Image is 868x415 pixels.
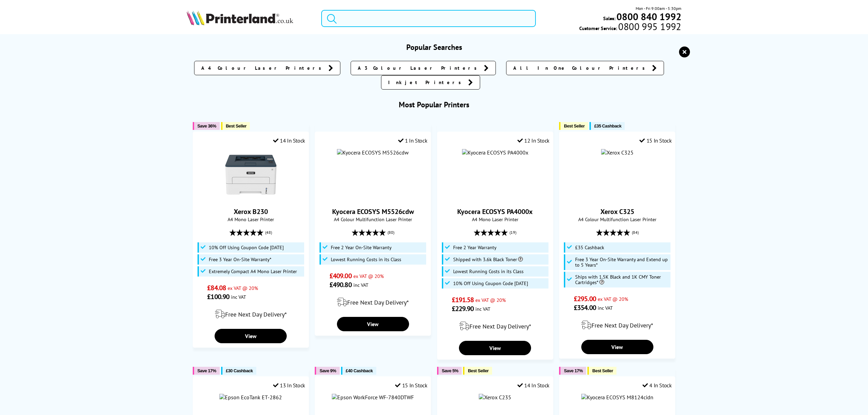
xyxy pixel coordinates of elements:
[579,23,681,31] span: Customer Service:
[479,394,511,401] img: Xerox C235
[517,137,550,144] div: 12 In Stock
[589,122,625,130] button: £35 Cashback
[475,297,506,303] span: ex VAT @ 20%
[453,281,528,286] span: 10% Off Using Coupon Code [DATE]
[617,23,681,30] span: 0800 995 1992
[341,367,376,375] button: £40 Cashback
[318,293,427,312] div: modal_delivery
[265,226,272,239] span: (48)
[353,273,384,279] span: ex VAT @ 20%
[321,10,536,27] input: Search product or
[457,207,533,216] a: Kyocera ECOSYS PA4000x
[441,317,550,336] div: modal_delivery
[563,316,672,335] div: modal_delivery
[187,42,681,52] h3: Popular Searches
[632,226,639,239] span: (84)
[559,122,588,130] button: Best Seller
[587,367,616,375] button: Best Seller
[196,305,305,324] div: modal_delivery
[231,294,246,300] span: inc VAT
[273,382,305,389] div: 13 In Stock
[225,149,276,200] img: Xerox B230
[234,207,268,216] a: Xerox B230
[318,216,427,223] span: A4 Colour Multifunction Laser Printer
[615,13,681,20] a: 0800 840 1992
[574,294,596,303] span: £295.00
[639,137,672,144] div: 15 In Stock
[187,100,681,109] h3: Most Popular Printers
[337,149,409,156] img: Kyocera ECOSYS M5526cdw
[468,368,489,373] span: Best Seller
[563,216,672,223] span: A4 Colour Multifunction Laser Printer
[441,216,550,223] span: A4 Mono Laser Printer
[594,123,621,129] span: £35 Cashback
[331,245,392,250] span: Free 2 Year On-Site Warranty
[193,367,220,375] button: Save 17%
[517,382,550,389] div: 14 In Stock
[226,123,247,129] span: Best Seller
[395,382,427,389] div: 15 In Stock
[462,149,528,156] img: Kyocera ECOSYS PA4000x
[209,269,297,274] span: Extremely Compact A4 Mono Laser Printer
[598,305,613,311] span: inc VAT
[581,340,653,354] a: View
[452,304,474,313] span: £229.90
[332,394,414,401] img: Epson WorkForce WF-7840DTWF
[207,292,229,301] span: £100.90
[453,245,497,250] span: Free 2 Year Warranty
[381,75,480,90] a: Inkjet Printers
[575,257,669,268] span: Free 3 Year On-Site Warranty and Extend up to 5 Years*
[564,368,583,373] span: Save 17%
[574,303,596,312] span: £354.00
[315,367,339,375] button: Save 9%
[453,257,523,262] span: Shipped with 3.6k Black Toner
[346,368,373,373] span: £40 Cashback
[452,295,474,304] span: £191.58
[398,137,428,144] div: 1 In Stock
[226,368,253,373] span: £30 Cashback
[581,394,653,401] img: Kyocera ECOSYS M8124cidn
[329,280,352,289] span: £490.80
[221,367,256,375] button: £30 Cashback
[337,317,409,331] a: View
[388,226,394,239] span: (80)
[198,368,216,373] span: Save 17%
[575,274,669,285] span: Ships with 1.5K Black and 1K CMY Toner Cartridges*
[228,285,258,291] span: ex VAT @ 20%
[575,245,604,250] span: £35 Cashback
[600,207,634,216] a: Xerox C325
[616,10,681,23] b: 0800 840 1992
[510,226,516,239] span: (19)
[320,368,336,373] span: Save 9%
[219,394,282,401] img: Epson EcoTank ET-2862
[564,123,585,129] span: Best Seller
[603,15,615,22] span: Sales:
[187,10,293,25] img: Printerland Logo
[193,122,220,130] button: Save 36%
[437,367,462,375] button: Save 5%
[353,282,368,288] span: inc VAT
[559,367,586,375] button: Save 17%
[513,65,649,71] span: All In One Colour Printers
[201,65,325,71] span: A4 Colour Laser Printers
[601,149,634,156] img: Xerox C325
[642,382,672,389] div: 4 In Stock
[215,329,287,343] a: View
[225,195,276,202] a: Xerox B230
[332,207,414,216] a: Kyocera ECOSYS M5526cdw
[442,368,458,373] span: Save 5%
[194,61,340,75] a: A4 Colour Laser Printers
[358,65,480,71] span: A3 Colour Laser Printers
[463,367,492,375] button: Best Seller
[592,368,613,373] span: Best Seller
[331,257,401,262] span: Lowest Running Costs in its Class
[187,10,313,27] a: Printerland Logo
[196,216,305,223] span: A4 Mono Laser Printer
[209,257,271,262] span: Free 3 Year On-Site Warranty*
